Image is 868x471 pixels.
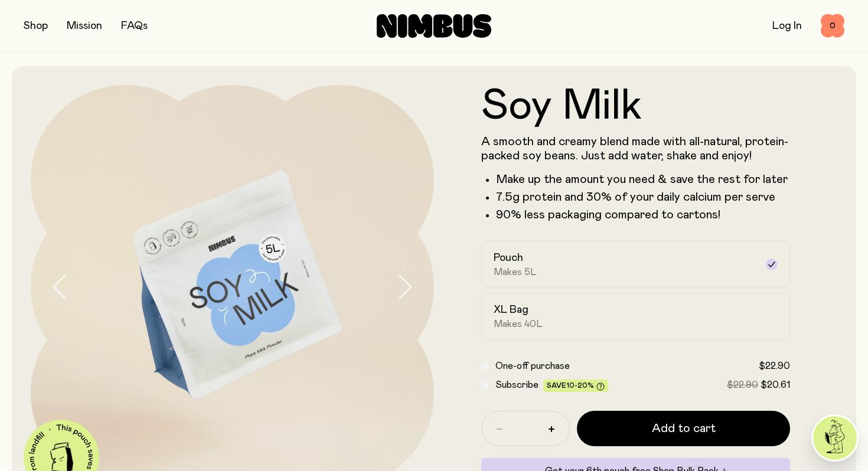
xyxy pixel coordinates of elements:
p: 90% less packaging compared to cartons! [496,208,790,222]
h2: Pouch [494,251,523,265]
h2: XL Bag [494,303,528,317]
span: Makes 5L [494,266,537,278]
span: 10-20% [566,382,594,389]
h1: Soy Milk [481,85,790,127]
a: Log In [772,21,802,31]
span: $22.90 [759,361,790,371]
span: Makes 40L [494,318,543,330]
span: $22.90 [727,380,758,390]
li: Make up the amount you need & save the rest for later [496,172,790,187]
span: Save [547,382,605,391]
img: agent [813,416,857,460]
span: $20.61 [761,380,790,390]
button: Add to cart [577,411,790,446]
a: FAQs [121,21,148,31]
p: A smooth and creamy blend made with all-natural, protein-packed soy beans. Just add water, shake ... [481,135,790,163]
a: Mission [67,21,102,31]
button: 0 [821,14,844,38]
li: 7.5g protein and 30% of your daily calcium per serve [496,190,790,204]
span: Subscribe [495,380,539,390]
span: Add to cart [652,420,716,437]
span: One-off purchase [495,361,570,371]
